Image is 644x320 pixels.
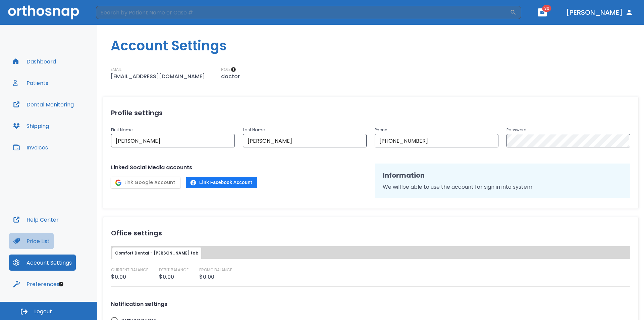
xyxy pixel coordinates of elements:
[243,134,367,147] input: Last Name
[221,66,230,73] p: ROLE
[375,126,498,134] p: Phone
[111,66,121,73] p: EMAIL
[9,139,52,155] button: Invoices
[111,177,180,188] button: Link Google Account
[111,300,255,308] label: Notification settings
[383,170,622,180] h2: Information
[383,183,622,191] p: We will be able to use the account for sign in into system
[111,73,205,81] p: [EMAIL_ADDRESS][DOMAIN_NAME]
[8,5,79,19] img: Orthosnap
[111,267,148,273] p: CURRENT BALANCE
[58,281,64,287] div: Tooltip anchor
[563,6,636,18] button: [PERSON_NAME]
[199,273,214,281] p: $0.00
[111,228,630,238] h2: Office settings
[111,273,126,281] p: $0.00
[9,118,53,134] button: Shipping
[111,164,367,172] p: Linked Social Media accounts
[9,53,60,70] button: Dashboard
[506,126,630,134] p: Password
[159,267,189,273] p: DEBIT BALANCE
[159,273,174,281] p: $0.00
[34,308,52,315] span: Logout
[111,126,235,134] p: First Name
[112,247,201,259] button: Comfort Dental - [PERSON_NAME] tab
[375,134,498,147] input: Phone
[9,212,63,228] button: Help Center
[9,276,63,292] button: Preferences
[9,255,76,271] button: Account Settings
[542,5,551,12] span: 30
[9,96,78,112] button: Dental Monitoring
[111,108,630,118] h2: Profile settings
[230,66,236,73] div: Tooltip anchor
[243,126,367,134] p: Last Name
[112,247,629,259] div: tabs
[9,75,52,91] button: Patients
[221,73,240,81] p: doctor
[111,36,644,56] h1: Account Settings
[199,267,232,273] p: PROMO BALANCE
[96,6,510,19] input: Search by Patient Name or Case #
[9,233,54,249] button: Price List
[111,134,235,147] input: First Name
[186,177,257,188] button: Link Facebook Account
